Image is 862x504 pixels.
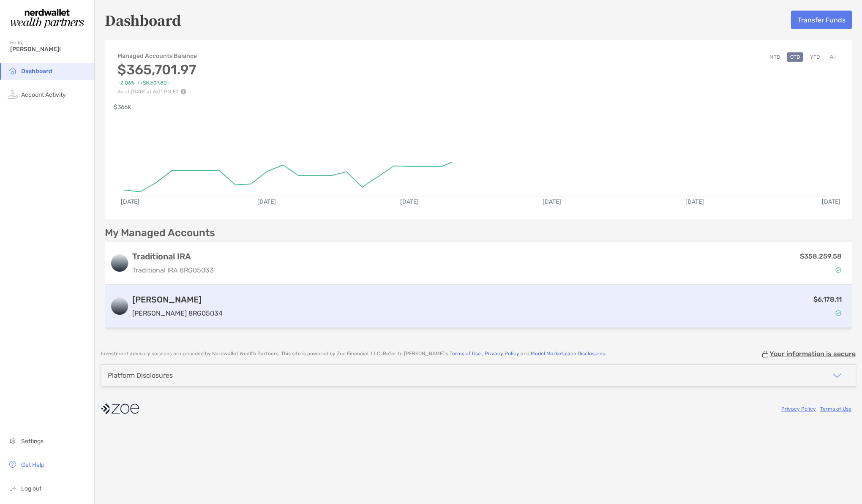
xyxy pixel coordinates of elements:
[132,308,223,319] p: [PERSON_NAME] 8RG05034
[21,461,44,469] span: Get Help
[787,52,803,62] button: QTD
[766,52,783,62] button: MTD
[822,198,840,205] text: [DATE]
[10,46,89,53] span: [PERSON_NAME]!
[105,10,181,30] h5: Dashboard
[8,483,18,493] img: logout icon
[108,371,173,379] div: Platform Disclosures
[685,198,704,205] text: [DATE]
[117,89,198,95] p: As of [DATE] at 6:01 PM ET
[132,294,223,305] h3: [PERSON_NAME]
[121,198,139,205] text: [DATE]
[8,65,18,76] img: household icon
[132,251,214,262] h3: Traditional IRA
[8,89,18,99] img: activity icon
[400,198,419,205] text: [DATE]
[832,371,842,381] img: icon arrow
[101,399,139,418] img: company logo
[450,351,481,357] a: Terms of Use
[21,68,52,75] span: Dashboard
[105,228,215,238] p: My Managed Accounts
[111,298,128,315] img: logo account
[8,459,18,469] img: get-help icon
[8,436,18,446] img: settings icon
[114,104,131,111] text: $366K
[117,80,135,86] span: +2.06%
[138,80,169,86] span: ( +$8,607.80 )
[813,294,842,305] p: $6,178.11
[827,52,839,62] button: All
[180,89,186,95] img: Performance Info
[117,52,198,60] h4: Managed Accounts Balance
[807,52,823,62] button: YTD
[791,11,852,29] button: Transfer Funds
[21,438,44,445] span: Settings
[800,251,842,262] p: $358,259.58
[257,198,276,205] text: [DATE]
[835,267,841,273] img: Account Status icon
[21,91,66,98] span: Account Activity
[781,406,816,412] a: Privacy Policy
[101,351,606,357] p: Investment advisory services are provided by Nerdwallet Wealth Partners . This site is powered by...
[10,3,84,34] img: Zoe Logo
[117,62,198,78] h3: $365,701.97
[543,198,561,205] text: [DATE]
[132,265,214,275] p: Traditional IRA 8RG05033
[531,351,605,357] a: Model Marketplace Disclosures
[111,255,128,272] img: logo account
[835,310,841,316] img: Account Status icon
[769,350,856,358] p: Your information is secure
[21,485,41,492] span: Log out
[485,351,519,357] a: Privacy Policy
[820,406,851,412] a: Terms of Use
